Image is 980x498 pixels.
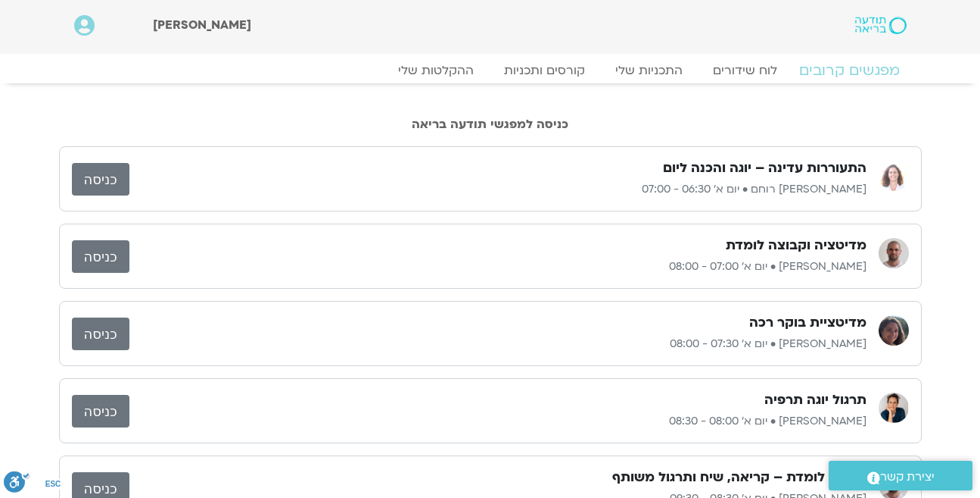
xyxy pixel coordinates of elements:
[72,240,129,273] a: כניסה
[749,314,866,332] h3: מדיטציית בוקר רכה
[59,117,922,131] h2: כניסה למפגשי תודעה בריאה
[72,395,129,428] a: כניסה
[72,318,129,350] a: כניסה
[129,180,866,199] p: [PERSON_NAME] רוחם • יום א׳ 06:30 - 07:00
[612,468,866,487] h3: סנגהה לומדת – קריאה, שיח ותרגול משותף
[153,17,251,33] span: [PERSON_NAME]
[129,412,866,431] p: [PERSON_NAME] • יום א׳ 08:00 - 08:30
[72,163,129,196] a: כניסה
[764,391,866,409] h3: תרגול יוגה תרפיה
[829,461,972,490] a: יצירת קשר
[880,467,935,487] span: יצירת קשר
[383,63,489,78] a: ההקלטות שלי
[879,161,909,191] img: אורנה סמלסון רוחם
[879,393,909,423] img: יעל אלנברג
[663,159,866,177] h3: התעוררות עדינה – יוגה והכנה ליום
[74,63,907,78] nav: Menu
[600,63,698,78] a: התכניות שלי
[726,236,866,255] h3: מדיטציה וקבוצה לומדת
[698,63,792,78] a: לוח שידורים
[129,335,866,353] p: [PERSON_NAME] • יום א׳ 07:30 - 08:00
[129,258,866,276] p: [PERSON_NAME] • יום א׳ 07:00 - 08:00
[879,315,909,346] img: קרן גל
[879,238,909,268] img: דקל קנטי
[489,63,600,78] a: קורסים ותכניות
[780,61,917,80] a: מפגשים קרובים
